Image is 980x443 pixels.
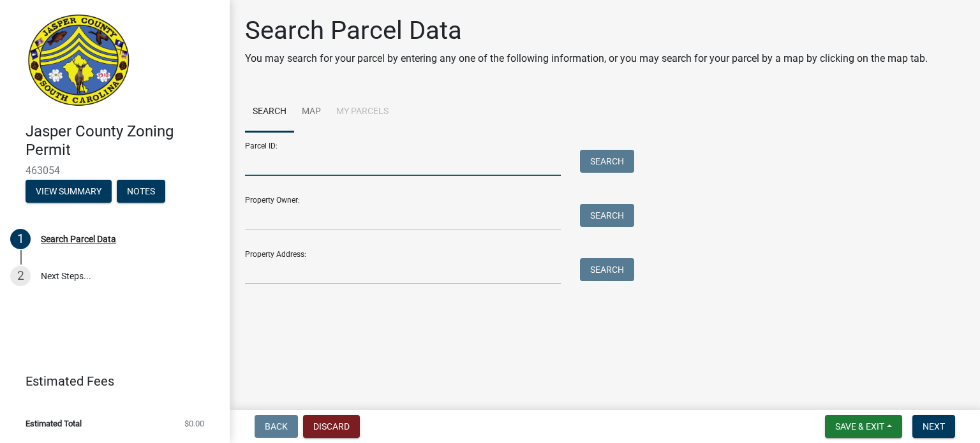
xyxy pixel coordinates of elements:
[580,258,634,281] button: Search
[580,150,634,173] button: Search
[117,187,165,197] wm-modal-confirm: Notes
[255,415,298,438] button: Back
[10,266,31,286] div: 2
[303,415,360,438] button: Discard
[41,235,116,243] div: Search Parcel Data
[10,368,209,394] a: Estimated Fees
[26,122,219,159] h4: Jasper County Zoning Permit
[26,164,204,177] span: 463054
[245,51,928,66] p: You may search for your parcel by entering any one of the following information, or you may searc...
[923,421,945,432] span: Next
[825,415,902,438] button: Save & Exit
[26,180,112,203] button: View Summary
[184,419,204,428] span: $0.00
[26,187,112,197] wm-modal-confirm: Summary
[10,229,31,249] div: 1
[912,415,955,438] button: Next
[294,92,329,133] a: Map
[245,15,928,46] h1: Search Parcel Data
[26,419,82,428] span: Estimated Total
[265,421,288,432] span: Back
[26,13,132,109] img: Jasper County, South Carolina
[245,92,294,133] a: Search
[117,180,165,203] button: Notes
[580,204,634,227] button: Search
[835,421,884,432] span: Save & Exit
